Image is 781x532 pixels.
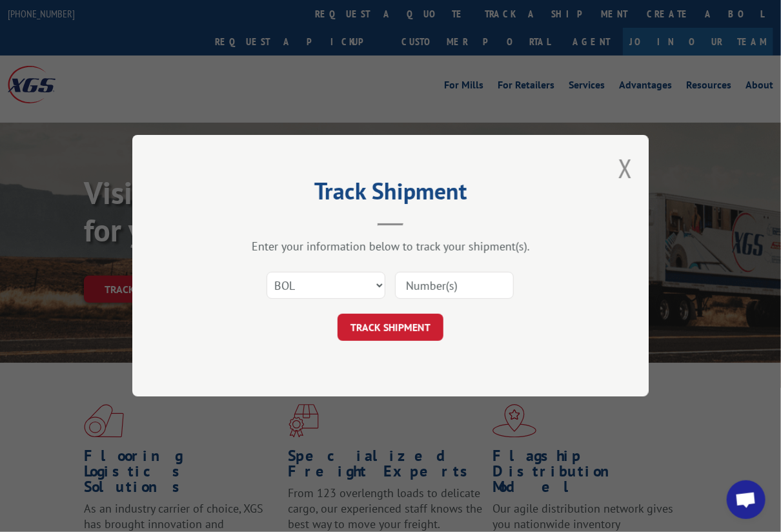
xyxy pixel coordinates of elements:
input: Number(s) [395,272,514,300]
div: Enter your information below to track your shipment(s). [197,240,584,254]
div: Open chat [727,480,766,519]
button: Close modal [618,151,633,185]
h2: Track Shipment [197,182,584,207]
button: TRACK SHIPMENT [338,314,443,342]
